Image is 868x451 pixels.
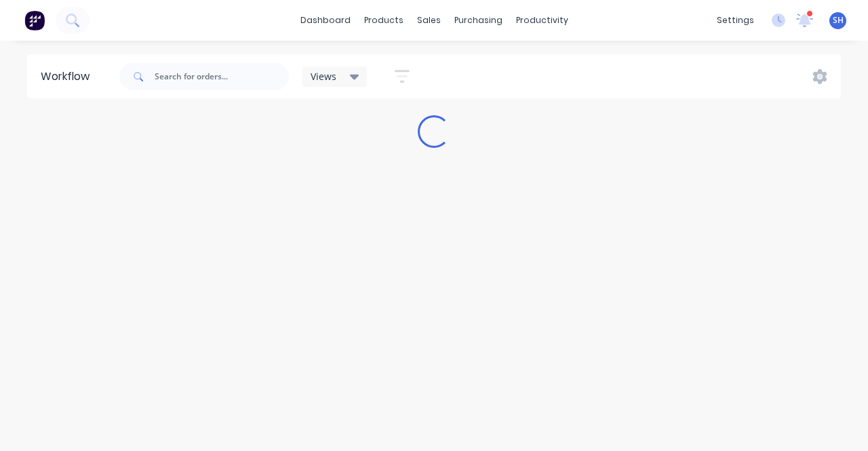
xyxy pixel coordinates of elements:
[41,68,96,85] div: Workflow
[24,10,45,31] img: Factory
[357,10,410,31] div: products
[710,10,761,31] div: settings
[410,10,448,31] div: sales
[294,10,357,31] a: dashboard
[311,69,336,83] span: Views
[448,10,509,31] div: purchasing
[509,10,575,31] div: productivity
[155,63,289,90] input: Search for orders...
[833,14,844,26] span: SH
